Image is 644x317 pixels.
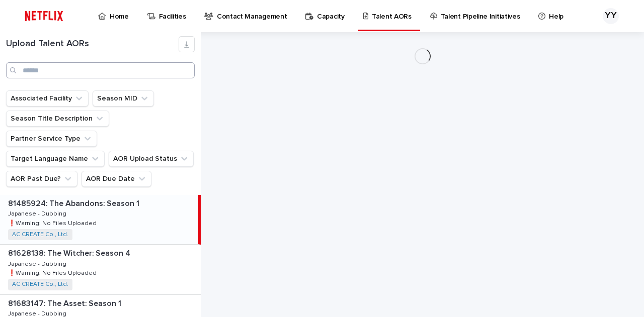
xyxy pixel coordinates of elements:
[6,151,105,167] button: Target Language Name
[93,90,154,107] button: Season MID
[6,90,89,107] button: Associated Facility
[8,297,123,308] p: 81683147: The Asset: Season 1
[20,6,68,26] img: ifQbXi3ZQGMSEF7WDB7W
[12,231,68,238] a: AC CREATE Co., Ltd.
[6,39,179,50] h1: Upload Talent AORs
[6,131,97,147] button: Partner Service Type
[8,259,68,268] p: Japanese - Dubbing
[6,62,195,78] input: Search
[109,151,194,167] button: AOR Upload Status
[8,247,132,258] p: 81628138: The Witcher: Season 4
[8,268,99,277] p: ❗️Warning: No Files Uploaded
[8,208,68,218] p: Japanese - Dubbing
[6,111,109,127] button: Season Title Description
[8,197,141,208] p: 81485924: The Abandons: Season 1
[6,171,77,187] button: AOR Past Due?
[12,281,68,288] a: AC CREATE Co., Ltd.
[8,218,99,227] p: ❗️Warning: No Files Uploaded
[82,171,151,187] button: AOR Due Date
[603,8,619,24] div: YY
